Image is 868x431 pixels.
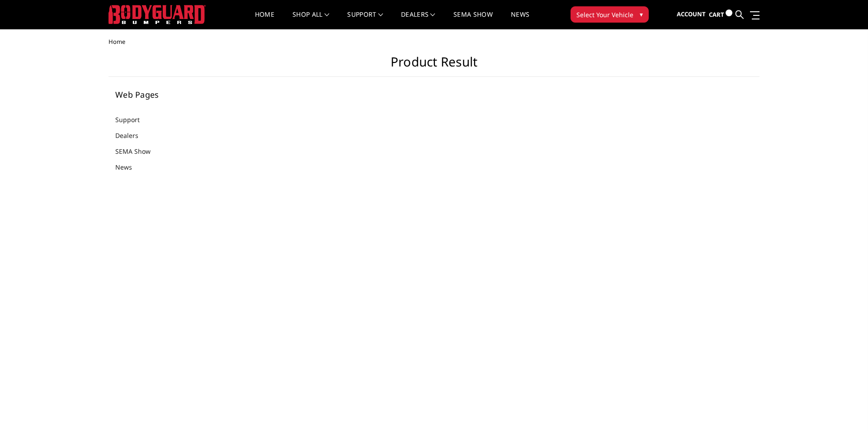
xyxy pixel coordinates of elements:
[401,11,435,29] a: Dealers
[709,2,732,27] a: Cart
[108,5,206,24] img: BODYGUARD BUMPERS
[347,11,383,29] a: Support
[292,11,329,29] a: shop all
[115,147,162,156] a: SEMA Show
[115,90,226,99] h5: Web Pages
[511,11,529,29] a: News
[115,115,151,124] a: Support
[571,6,649,23] button: Select Your Vehicle
[255,11,274,29] a: Home
[677,2,706,27] a: Account
[115,162,143,172] a: News
[108,38,125,46] span: Home
[453,11,493,29] a: SEMA Show
[576,10,633,19] span: Select Your Vehicle
[677,10,706,18] span: Account
[115,131,150,140] a: Dealers
[108,54,759,77] h1: Product Result
[640,9,643,19] span: ▾
[709,10,724,19] span: Cart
